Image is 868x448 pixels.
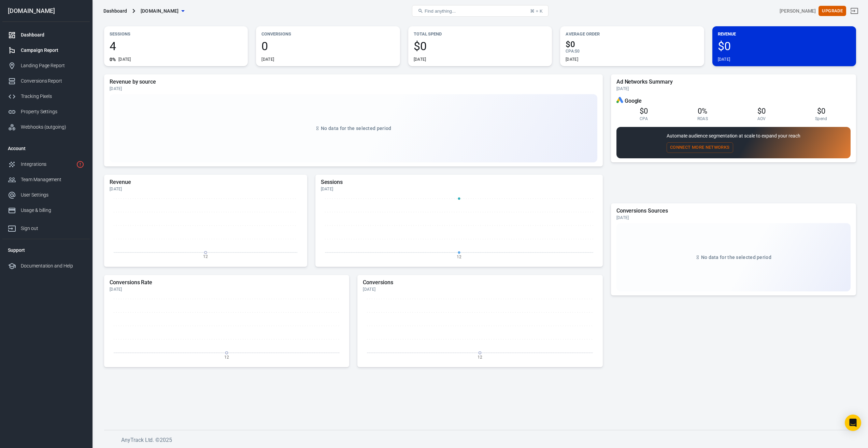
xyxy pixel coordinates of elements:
[110,40,242,52] span: 4
[224,355,229,359] tspan: 12
[21,77,84,85] div: Conversions Report
[2,203,90,218] a: Usage & billing
[363,279,597,286] h5: Conversions
[2,27,90,43] a: Dashboard
[21,191,84,199] div: User Settings
[103,8,127,14] div: Dashboard
[757,116,766,121] span: AOV
[575,49,580,54] span: $0
[2,140,90,157] li: Account
[2,242,90,258] li: Support
[698,107,707,115] span: 0%
[846,3,863,19] a: Sign out
[566,40,698,48] span: $0
[2,104,90,119] a: Property Settings
[616,97,851,105] div: Google
[21,262,84,270] div: Documentation and Help
[640,116,648,121] span: CPA
[21,31,84,39] div: Dashboard
[815,116,827,121] span: Spend
[667,142,733,153] button: Connect More Networks
[566,57,578,62] div: [DATE]
[321,186,597,192] div: [DATE]
[118,57,131,62] div: [DATE]
[261,40,394,52] span: 0
[76,160,84,169] svg: 1 networks not verified yet
[2,58,90,73] a: Landing Page Report
[640,107,648,115] span: $0
[21,207,84,214] div: Usage & billing
[2,8,90,14] div: [DOMAIN_NAME]
[701,255,771,260] span: No data for the selected period
[819,6,846,16] button: Upgrade
[2,89,90,104] a: Tracking Pixels
[530,9,543,14] div: ⌘ + K
[21,124,84,131] div: Webhooks (outgoing)
[414,40,546,52] span: $0
[261,30,394,38] p: Conversions
[21,47,84,54] div: Campaign Report
[363,287,597,292] div: [DATE]
[718,30,851,38] p: Revenue
[203,254,208,259] tspan: 12
[261,57,274,62] div: [DATE]
[110,186,302,192] div: [DATE]
[121,436,633,444] h6: AnyTrack Ltd. © 2025
[616,86,851,91] div: [DATE]
[718,57,730,62] div: [DATE]
[478,355,482,359] tspan: 12
[845,415,861,431] div: Open Intercom Messenger
[110,30,242,38] p: Sessions
[110,287,344,292] div: [DATE]
[21,225,84,232] div: Sign out
[718,40,851,52] span: $0
[616,215,851,220] div: [DATE]
[566,30,698,38] p: Average Order
[2,43,90,58] a: Campaign Report
[110,86,597,91] div: [DATE]
[412,5,549,17] button: Find anything...⌘ + K
[697,116,708,121] span: ROAS
[2,218,90,236] a: Sign out
[21,108,84,115] div: Property Settings
[667,132,800,140] p: Automate audience segmentation at scale to expand your reach
[414,30,546,38] p: Total Spend
[2,157,90,172] a: Integrations
[321,179,597,186] h5: Sessions
[2,187,90,203] a: User Settings
[110,78,597,85] h5: Revenue by source
[780,8,816,15] div: Account id: 2PjfhOxw
[321,126,391,131] span: No data for the selected period
[110,279,344,286] h5: Conversions Rate
[817,107,825,115] span: $0
[2,172,90,187] a: Team Management
[21,62,84,69] div: Landing Page Report
[21,161,73,168] div: Integrations
[2,73,90,89] a: Conversions Report
[414,57,426,62] div: [DATE]
[21,93,84,100] div: Tracking Pixels
[141,7,179,15] span: achereliefdaily.com
[21,176,84,183] div: Team Management
[425,9,456,14] span: Find anything...
[110,179,302,186] h5: Revenue
[110,57,116,62] span: 0%
[457,254,461,259] tspan: 12
[616,97,623,105] div: Google Ads
[2,119,90,135] a: Webhooks (outgoing)
[566,49,575,54] span: CPA :
[616,207,851,214] h5: Conversions Sources
[757,107,766,115] span: $0
[138,5,187,17] button: [DOMAIN_NAME]
[616,78,851,85] h5: Ad Networks Summary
